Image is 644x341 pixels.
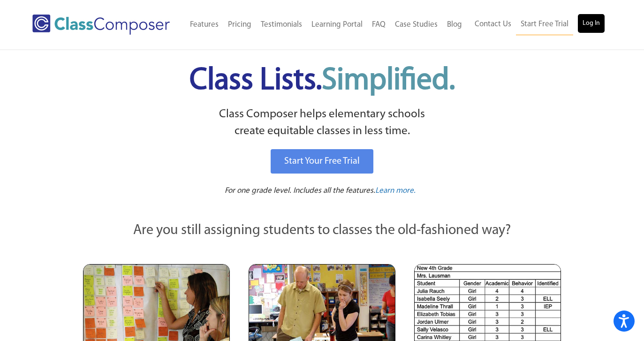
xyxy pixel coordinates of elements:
span: Simplified. [322,66,455,96]
span: For one grade level. Includes all the features. [225,187,375,195]
a: Start Your Free Trial [271,149,373,174]
a: Case Studies [390,15,442,35]
span: Class Lists. [189,66,455,96]
p: Are you still assigning students to classes the old-fashioned way? [83,220,561,241]
a: Testimonials [256,15,307,35]
a: Learning Portal [307,15,367,35]
span: Start Your Free Trial [284,157,360,166]
a: Start Free Trial [516,14,573,35]
a: Log In [578,14,605,33]
nav: Header Menu [467,14,605,35]
a: Learn more. [375,185,416,197]
a: Features [185,15,223,35]
nav: Header Menu [184,15,467,35]
p: Class Composer helps elementary schools create equitable classes in less time. [82,106,563,140]
a: FAQ [367,15,390,35]
a: Pricing [223,15,256,35]
img: Class Composer [32,15,170,35]
a: Blog [442,15,467,35]
a: Contact Us [470,14,516,35]
span: Learn more. [375,187,416,195]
